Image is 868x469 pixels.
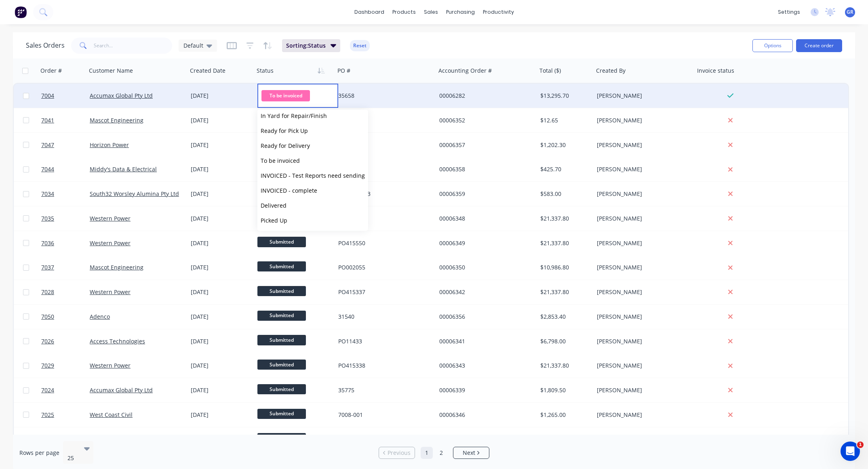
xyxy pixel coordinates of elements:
a: Middy's Data & Electrical [90,165,157,173]
div: PO # [337,67,350,75]
div: PO11433 [338,337,428,345]
div: Created By [596,67,626,75]
div: 00006358 [439,165,529,173]
div: T01542 [338,141,428,149]
div: 00006349 [439,239,529,247]
a: 7029 [41,353,90,378]
a: Page 2 [435,447,447,459]
a: West Coast Civil [90,411,133,419]
span: Default [183,41,203,50]
button: Create order [796,39,842,52]
a: Western Power [90,239,131,247]
span: 1 [857,442,864,448]
a: Western Power [90,362,131,369]
span: 7035 [41,215,54,223]
div: [PERSON_NAME] [597,190,687,198]
ul: Pagination [375,447,493,459]
div: 00006282 [439,92,529,100]
span: Submitted [257,335,306,345]
div: [DATE] [191,116,251,124]
div: PO415550 [338,239,428,247]
a: Accumax Global Pty Ltd [90,92,153,99]
a: 7026 [41,329,90,353]
span: To be invoiced [261,90,310,101]
span: Submitted [257,237,306,247]
div: 25 [67,454,77,462]
div: [DATE] [191,141,251,149]
div: Status [257,67,274,75]
div: [PERSON_NAME] [597,165,687,173]
a: Page 1 is your current page [421,447,433,459]
div: [PERSON_NAME] [597,239,687,247]
button: INVOICED - complete [257,183,368,198]
div: [PERSON_NAME] [597,116,687,124]
div: [PERSON_NAME] [597,92,687,100]
div: Total ($) [539,67,561,75]
div: 31540 [338,313,428,321]
a: Adenco [90,313,110,320]
span: 7050 [41,313,54,321]
a: 7041 [41,108,90,132]
a: 7047 [41,133,90,157]
div: 00006356 [439,313,529,321]
a: 7036 [41,231,90,255]
span: Next [463,449,475,457]
a: 7035 [41,206,90,231]
div: $21,337.80 [540,288,588,296]
div: $1,265.00 [540,411,588,419]
span: Sorting: Status [286,42,326,50]
a: 7044 [41,157,90,181]
span: Ready for Delivery [261,142,310,149]
span: Delivered [261,202,287,209]
button: Picked Up [257,213,368,228]
div: [DATE] [191,92,251,100]
div: [PERSON_NAME] [597,313,687,321]
div: [DATE] [191,386,251,394]
div: sales [420,6,442,18]
a: dashboard [350,6,388,18]
span: 7047 [41,141,54,149]
div: [DATE] [191,288,251,296]
div: [PERSON_NAME] [597,263,687,271]
span: To be invoiced [261,157,300,164]
button: INVOICED - Test Reports need sending [257,168,368,183]
div: $425.70 [540,165,588,173]
a: 7046 [41,427,90,452]
div: [PERSON_NAME] [597,386,687,394]
div: Customer Name [89,67,133,75]
a: Next page [453,449,489,457]
div: [DATE] [191,215,251,223]
div: PO002055 [338,263,428,271]
div: Accounting Order # [438,67,492,75]
div: [DATE] [191,313,251,321]
div: $2,853.40 [540,313,588,321]
div: 00006359 [439,190,529,198]
div: products [388,6,420,18]
span: Submitted [257,384,306,394]
span: 7029 [41,362,54,370]
div: settings [774,6,804,18]
div: [PERSON_NAME] [597,141,687,149]
a: 7037 [41,255,90,280]
button: In Yard for Repair/Finish [257,108,368,123]
span: 7037 [41,263,54,271]
div: $1,202.30 [540,141,588,149]
div: $583.00 [540,190,588,198]
span: INVOICED - Test Reports need sending [261,172,365,179]
span: In Yard for Repair/Finish [261,112,327,120]
span: Submitted [257,286,306,296]
div: $13,295.70 [540,92,588,100]
div: [DATE] [191,362,251,370]
div: [DATE] [191,239,251,247]
div: Invoice status [697,67,734,75]
div: 00006357 [439,141,529,149]
div: [DATE] [191,337,251,345]
a: 7034 [41,182,90,206]
span: 7044 [41,165,54,173]
div: [PERSON_NAME] [597,411,687,419]
a: 7025 [41,403,90,427]
div: PO002022 [338,116,428,124]
span: Picked Up [261,217,287,224]
a: Western Power [90,288,131,296]
button: Delivered [257,198,368,213]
